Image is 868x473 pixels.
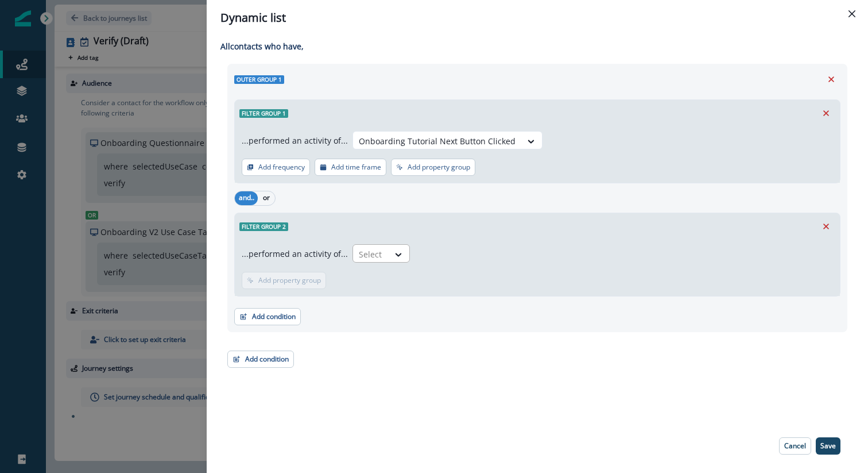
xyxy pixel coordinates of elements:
[234,308,301,325] button: Add condition
[779,437,811,455] button: Cancel
[820,442,836,450] p: Save
[234,75,284,84] span: Outer group 1
[817,218,835,235] button: Remove
[331,163,381,171] p: Add time frame
[408,163,470,171] p: Add property group
[242,134,348,147] p: ...performed an activity of...
[258,191,275,205] button: or
[817,105,835,122] button: Remove
[822,71,840,88] button: Remove
[315,159,386,176] button: Add time frame
[843,5,861,23] button: Close
[816,437,840,455] button: Save
[258,276,321,284] p: Add property group
[235,191,258,205] button: and..
[220,40,847,52] p: All contact s who have,
[784,442,806,450] p: Cancel
[239,222,288,231] span: Filter group 2
[391,159,475,176] button: Add property group
[227,351,294,368] button: Add condition
[242,159,310,176] button: Add frequency
[239,109,288,118] span: Filter group 1
[242,248,348,260] p: ...performed an activity of...
[220,9,854,26] div: Dynamic list
[258,163,305,171] p: Add frequency
[242,272,326,289] button: Add property group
